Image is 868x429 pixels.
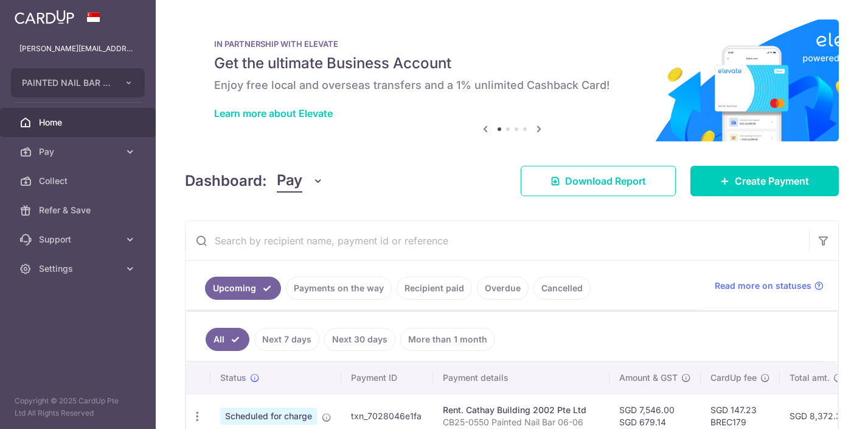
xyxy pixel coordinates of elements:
span: Settings [39,263,119,275]
span: Download Report [565,174,646,188]
h6: Enjoy free local and overseas transfers and a 1% unlimited Cashback Card! [214,78,810,93]
a: Create Payment [690,166,839,196]
a: More than 1 month [400,328,495,351]
a: Download Report [521,166,676,196]
a: All [206,328,249,351]
h5: Get the ultimate Business Account [214,54,810,73]
span: Create Payment [735,174,809,188]
button: PAINTED NAIL BAR 2 PTE. LTD. [11,68,145,97]
button: Pay [277,169,324,193]
span: Amount & GST [619,372,678,384]
a: Next 7 days [254,328,319,351]
span: CardUp fee [710,372,757,384]
a: Next 30 days [324,328,395,351]
th: Payment details [433,362,609,394]
a: Upcoming [205,277,281,300]
span: Support [39,233,119,246]
span: Collect [39,175,119,187]
img: Renovation banner [185,19,839,141]
img: CardUp [15,10,74,24]
span: Pay [39,146,119,158]
a: Recipient paid [397,277,472,300]
a: Learn more about Elevate [214,107,333,119]
input: Search by recipient name, payment id or reference [186,221,809,260]
span: Refer & Save [39,204,119,216]
p: IN PARTNERSHIP WITH ELEVATE [214,39,810,49]
a: Read more on statuses [715,280,824,292]
span: Read more on statuses [715,280,811,292]
span: Status [220,372,246,384]
a: Payments on the way [286,277,392,300]
a: Overdue [477,277,529,300]
span: Home [39,116,119,129]
p: [PERSON_NAME][EMAIL_ADDRESS][DOMAIN_NAME] [19,43,136,55]
div: Rent. Cathay Building 2002 Pte Ltd [443,404,600,416]
a: Cancelled [533,277,591,300]
span: PAINTED NAIL BAR 2 PTE. LTD. [22,77,112,89]
h4: Dashboard: [185,170,267,192]
span: Total amt. [790,372,830,384]
th: Payment ID [341,362,433,394]
span: Pay [277,169,302,193]
p: CB25-0550 Painted Nail Bar 06-06 [443,416,600,428]
span: Scheduled for charge [220,408,317,425]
